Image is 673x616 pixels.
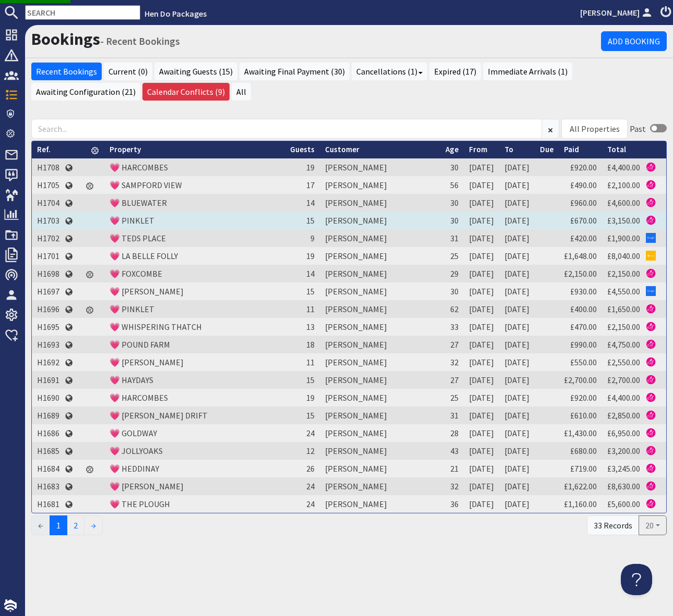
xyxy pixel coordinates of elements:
[646,286,656,296] img: Referer: Google
[646,180,656,190] img: Referer: Hen Do Packages
[499,247,535,265] td: [DATE]
[4,599,17,612] img: staytech_i_w-64f4e8e9ee0a9c174fd5317b4b171b261742d2d393467e5bdba4413f4f884c10.svg
[464,371,499,389] td: [DATE]
[84,515,103,535] a: →
[37,144,51,154] a: Ref.
[499,353,535,371] td: [DATE]
[464,442,499,460] td: [DATE]
[32,424,65,442] td: H1686
[110,392,168,403] a: 💗 HARCOMBES
[110,198,167,208] a: 💗 BLUEWATER
[607,481,640,491] a: £8,630.00
[320,353,440,371] td: [PERSON_NAME]
[464,406,499,424] td: [DATE]
[469,144,487,154] a: From
[499,300,535,318] td: [DATE]
[440,318,464,336] td: 33
[499,318,535,336] td: [DATE]
[290,144,315,154] a: Guests
[440,229,464,247] td: 31
[646,499,656,509] img: Referer: Hen Do Packages
[464,247,499,265] td: [DATE]
[110,215,154,226] a: 💗 PINKLET
[440,265,464,282] td: 29
[31,83,140,101] a: Awaiting Configuration (21)
[440,194,464,212] td: 30
[320,336,440,353] td: [PERSON_NAME]
[306,357,315,367] span: 11
[440,442,464,460] td: 43
[325,144,359,154] a: Customer
[607,463,640,474] a: £3,245.00
[570,357,597,367] a: £550.00
[440,495,464,513] td: 36
[320,247,440,265] td: [PERSON_NAME]
[110,446,163,456] a: 💗 JOLLYOAKS
[646,446,656,455] img: Referer: Hen Do Packages
[440,212,464,229] td: 30
[306,446,315,456] span: 12
[504,144,513,154] a: To
[110,410,208,421] a: 💗 [PERSON_NAME] DRIFT
[110,251,178,261] a: 💗 LA BELLE FOLLY
[306,251,315,261] span: 19
[446,144,459,154] a: Age
[607,392,640,403] a: £4,400.00
[310,233,315,243] span: 9
[440,389,464,406] td: 25
[607,375,640,385] a: £2,700.00
[32,389,65,406] td: H1690
[306,322,315,332] span: 13
[31,29,100,50] a: Bookings
[320,194,440,212] td: [PERSON_NAME]
[32,318,65,336] td: H1695
[464,389,499,406] td: [DATE]
[320,389,440,406] td: [PERSON_NAME]
[320,371,440,389] td: [PERSON_NAME]
[440,282,464,300] td: 30
[306,304,315,314] span: 11
[110,481,184,491] a: 💗 [PERSON_NAME]
[32,336,65,353] td: H1693
[440,371,464,389] td: 27
[320,318,440,336] td: [PERSON_NAME]
[646,233,656,243] img: Referer: Google
[32,176,65,194] td: H1705
[32,282,65,300] td: H1697
[306,215,315,226] span: 15
[464,158,499,176] td: [DATE]
[440,247,464,265] td: 25
[110,162,168,173] a: 💗 HARCOMBES
[110,233,166,243] a: 💗 TEDS PLACE
[306,162,315,173] span: 19
[564,268,597,279] a: £2,150.00
[561,119,628,139] div: Combobox
[570,180,597,190] a: £490.00
[100,35,180,47] small: - Recent Bookings
[607,198,640,208] a: £4,600.00
[110,375,153,385] a: 💗 HAYDAYS
[607,251,640,261] a: £8,040.00
[306,463,315,474] span: 26
[440,176,464,194] td: 56
[32,495,65,513] td: H1681
[570,446,597,456] a: £680.00
[570,233,597,243] a: £420.00
[607,322,640,332] a: £2,150.00
[320,495,440,513] td: [PERSON_NAME]
[306,198,315,208] span: 14
[499,265,535,282] td: [DATE]
[320,158,440,176] td: [PERSON_NAME]
[607,286,640,297] a: £4,550.00
[646,215,656,225] img: Referer: Hen Do Packages
[464,424,499,442] td: [DATE]
[145,8,207,19] a: Hen Do Packages
[646,268,656,278] img: Referer: Hen Do Packages
[564,251,597,261] a: £1,648.00
[25,5,140,20] input: SEARCH
[306,268,315,279] span: 14
[607,446,640,456] a: £3,200.00
[464,176,499,194] td: [DATE]
[306,392,315,403] span: 19
[646,428,656,438] img: Referer: Hen Do Packages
